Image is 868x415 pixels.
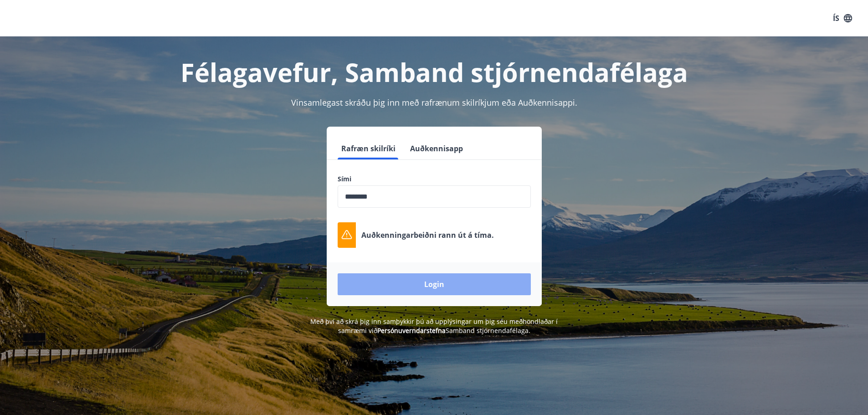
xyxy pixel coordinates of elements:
[828,10,857,26] button: ÍS
[377,326,446,335] a: Persónuverndarstefna
[117,55,751,89] h1: Félagavefur, Samband stjórnendafélaga
[310,317,558,335] span: Með því að skrá þig inn samþykkir þú að upplýsingar um þig séu meðhöndlaðar í samræmi við Samband...
[338,174,531,184] label: Sími
[361,230,494,240] p: Auðkenningarbeiðni rann út á tíma.
[291,97,577,108] span: Vinsamlegast skráðu þig inn með rafrænum skilríkjum eða Auðkennisappi.
[406,138,467,159] button: Auðkennisapp
[338,138,399,159] button: Rafræn skilríki
[338,273,531,295] button: Login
